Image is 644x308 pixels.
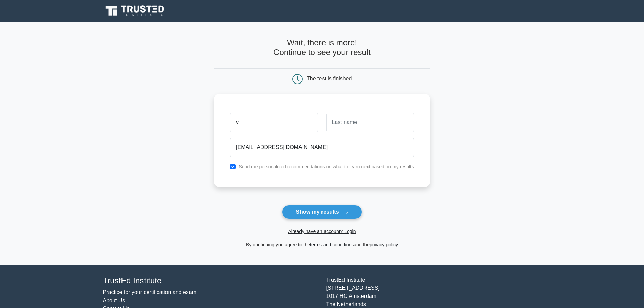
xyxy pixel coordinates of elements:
h4: TrustEd Institute [103,276,318,286]
a: Practice for your certification and exam [103,289,197,295]
div: The test is finished [307,76,352,81]
a: About Us [103,298,125,303]
input: First name [230,113,318,132]
label: Send me personalized recommendations on what to learn next based on my results [239,164,414,169]
a: privacy policy [370,242,398,247]
a: terms and conditions [310,242,354,247]
button: Show my results [282,205,362,219]
input: Email [230,138,414,157]
h4: Wait, there is more! Continue to see your result [214,38,430,57]
input: Last name [326,113,414,132]
div: By continuing you agree to the and the [210,241,434,249]
a: Already have an account? Login [288,229,356,234]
